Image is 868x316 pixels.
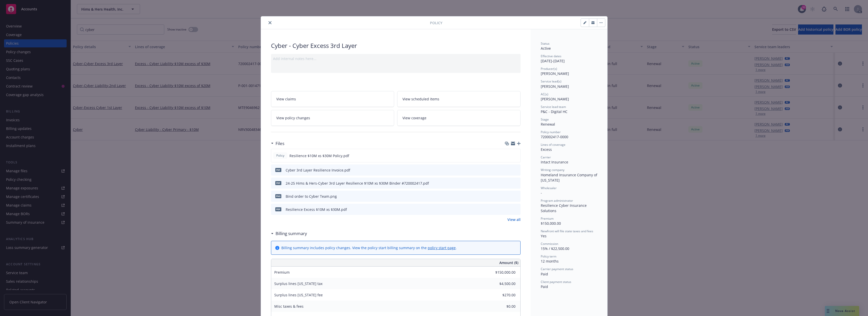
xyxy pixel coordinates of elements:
[267,20,273,26] button: close
[286,181,429,186] div: 24-25 Hims & Hers-Cyber 3rd Layer Resilience $10M xs $30M Binder #720002417.pdf
[541,54,561,58] span: Effective dates
[506,153,510,158] button: download file
[274,281,322,286] span: Surplus lines [US_STATE] tax
[281,245,457,250] div: Billing summary includes policy changes. View the policy start billing summary on the .
[486,269,519,276] input: 0.00
[514,181,519,186] button: preview file
[486,280,519,288] input: 0.00
[541,190,542,195] span: -
[514,207,519,212] button: preview file
[541,254,556,258] span: Policy term
[541,186,557,190] span: Wholesaler
[541,134,568,139] span: 720002417-0000
[274,304,304,309] span: Misc taxes & fees
[499,260,518,265] span: Amount ($)
[275,153,285,158] span: Policy
[541,97,569,101] span: [PERSON_NAME]
[289,153,349,158] span: Resilience $10M xs $30M Policy.pdf
[541,54,597,64] div: [DATE] - [DATE]
[541,109,567,114] span: P&C - Digital HC
[275,207,281,211] span: pdf
[275,181,281,185] span: pdf
[541,284,548,289] span: Paid
[541,229,593,233] span: Newfront will file state taxes and fees
[514,167,519,173] button: preview file
[541,147,597,152] div: Excess
[428,245,456,250] a: policy start page
[541,46,551,51] span: Active
[541,130,561,134] span: Policy number
[486,291,519,299] input: 0.00
[541,198,573,203] span: Program administrator
[430,20,442,25] span: Policy
[402,115,426,121] span: View coverage
[275,168,281,172] span: pdf
[541,173,598,183] span: Homeland Insurance Company of [US_STATE]
[541,41,550,46] span: Status
[514,153,518,158] button: preview file
[507,217,521,222] a: View all
[541,272,548,276] span: Paid
[286,194,337,199] div: Bind order to Cyber Team.png
[271,140,284,147] div: Files
[541,203,588,213] span: Resilience Cyber Insurance Solutions
[541,122,555,127] span: Renewal
[541,216,554,221] span: Premium
[541,142,565,147] span: Lines of coverage
[273,56,519,61] div: Add internal notes here...
[506,181,510,186] button: download file
[286,207,347,212] div: Resilience Excess $10M xs $30M.pdf
[541,79,561,83] span: Service lead(s)
[402,96,439,102] span: View scheduled items
[541,71,569,76] span: [PERSON_NAME]
[276,115,310,121] span: View policy changes
[274,270,290,275] span: Premium
[541,234,547,238] span: Yes
[514,194,519,199] button: preview file
[275,194,281,198] span: png
[541,280,571,284] span: Client payment status
[541,221,561,226] span: $150,000.00
[276,96,296,102] span: View claims
[541,84,569,89] span: [PERSON_NAME]
[397,110,521,126] a: View coverage
[271,91,394,107] a: View claims
[541,105,566,109] span: Service lead team
[271,41,521,50] div: Cyber - Cyber Excess 3rd Layer
[486,303,519,310] input: 0.00
[541,92,548,96] span: AC(s)
[541,117,549,122] span: Stage
[276,140,284,147] h3: Files
[541,168,564,172] span: Writing company
[541,67,557,71] span: Producer(s)
[541,259,559,264] span: 12 months
[397,91,521,107] a: View scheduled items
[541,155,551,159] span: Carrier
[506,207,510,212] button: download file
[541,267,573,271] span: Carrier payment status
[506,167,510,173] button: download file
[506,194,510,199] button: download file
[276,230,307,237] h3: Billing summary
[286,167,350,173] div: Cyber 3rd Layer Resilience Invoice.pdf
[541,160,568,164] span: Intact Insurance
[541,246,569,251] span: 15% / $22,500.00
[271,230,307,237] div: Billing summary
[541,242,558,246] span: Commission
[274,293,323,297] span: Surplus lines [US_STATE] fee
[271,110,394,126] a: View policy changes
